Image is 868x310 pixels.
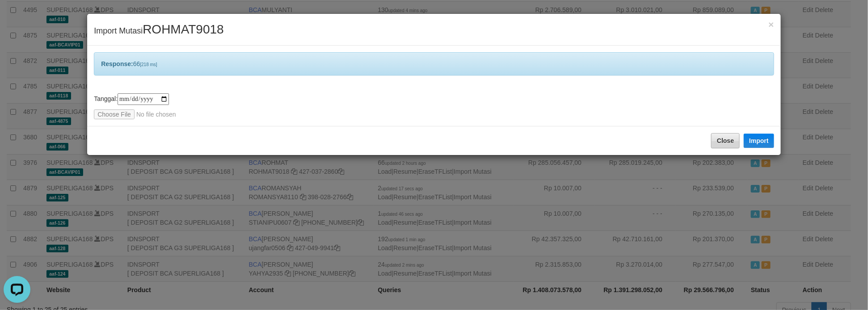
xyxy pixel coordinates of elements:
span: [218 ms] [140,62,157,67]
span: Import Mutasi [94,26,224,35]
button: Close [711,133,740,148]
button: Open LiveChat chat widget [4,4,30,30]
span: × [769,19,774,29]
button: Close [769,20,774,29]
b: Response: [101,60,133,67]
div: 66 [94,52,774,75]
div: Tanggal: [94,93,774,119]
button: Import [744,134,774,148]
span: ROHMAT9018 [143,22,224,36]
